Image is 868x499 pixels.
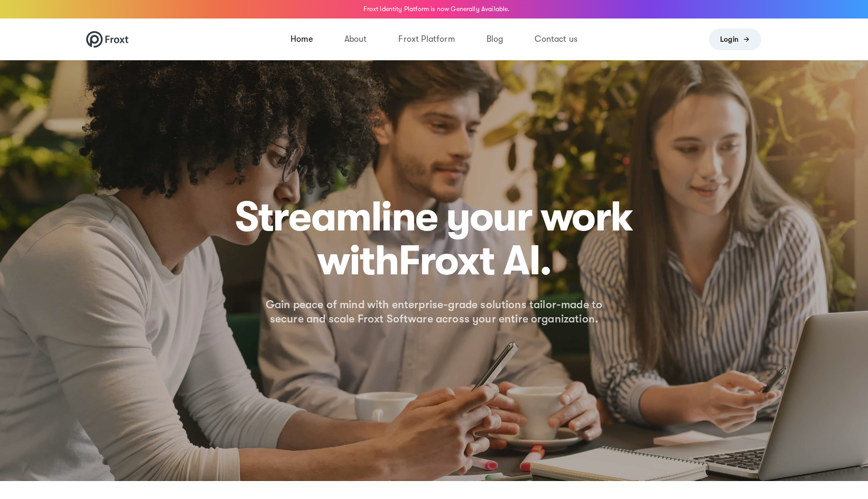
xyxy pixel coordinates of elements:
[720,35,739,44] span: Login
[86,31,128,48] a: Froxt Application Froxt Application Froxt Application Froxt Application Froxt Application
[398,239,551,283] span: Froxt AI.
[382,19,470,60] a: Froxt Platform
[519,19,593,60] a: Contact us
[709,29,761,50] a: Login
[471,19,519,60] a: Blog
[86,31,128,48] img: Froxt Application
[363,3,509,15] p: Froxt Identity Platform is now Generally Available.
[227,298,641,327] h5: Gain peace of mind with enterprise-grade solutions tailor-made to secure and scale Froxt Software...
[275,19,329,60] a: Home
[227,196,641,283] h1: Streamline your work with
[329,19,383,60] a: About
